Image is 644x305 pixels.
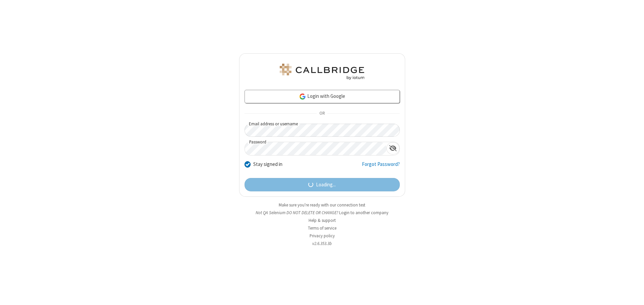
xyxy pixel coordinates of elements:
input: Password [245,142,386,155]
span: OR [317,109,327,118]
a: Terms of service [308,225,336,231]
span: Loading... [316,181,336,189]
iframe: Chat [627,288,639,300]
a: Forgot Password? [362,161,400,173]
a: Help & support [309,218,336,223]
label: Stay signed in [253,161,282,168]
li: Not QA Selenium DO NOT DELETE OR CHANGE? [239,209,405,216]
div: Show password [386,142,399,155]
a: Login with Google [245,90,400,103]
a: Privacy policy [310,233,335,239]
img: QA Selenium DO NOT DELETE OR CHANGE [278,64,366,80]
input: Email address or username [245,124,400,137]
a: Make sure you're ready with our connection test [279,202,365,208]
img: google-icon.png [299,93,306,100]
button: Loading... [245,178,400,191]
li: v2.6.353.3b [239,240,405,247]
button: Login to another company [339,209,388,216]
